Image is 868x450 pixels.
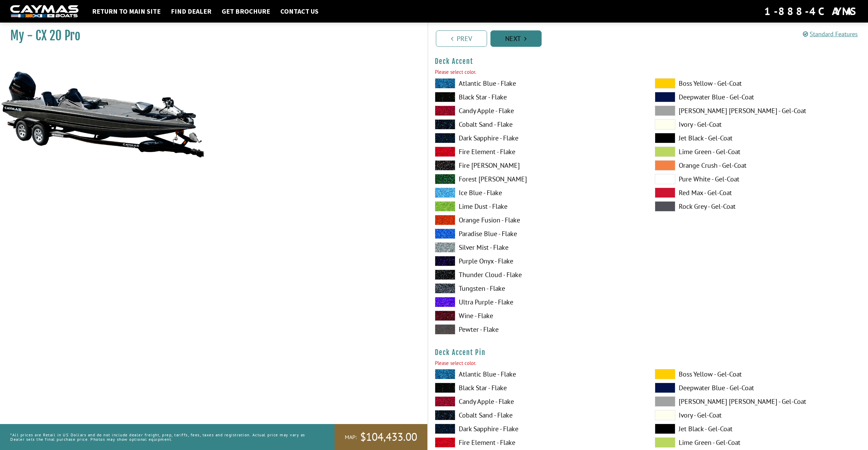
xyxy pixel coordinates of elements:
label: [PERSON_NAME] [PERSON_NAME] - Gel-Coat [655,106,861,116]
label: Jet Black - Gel-Coat [655,424,861,434]
h4: Deck Accent Pin [435,348,862,357]
a: Next [490,30,542,47]
label: Black Star - Flake [435,92,641,102]
a: Find Dealer [167,7,215,16]
label: Lime Green - Gel-Coat [655,147,861,157]
label: Boss Yellow - Gel-Coat [655,78,861,88]
label: Orange Crush - Gel-Coat [655,160,861,171]
label: Ultra Purple - Flake [435,297,641,307]
span: MAP: [345,434,357,441]
label: Lime Dust - Flake [435,201,641,212]
label: Forest [PERSON_NAME] [435,174,641,184]
label: Paradise Blue - Flake [435,229,641,239]
label: Silver Mist - Flake [435,242,641,253]
label: Orange Fusion - Flake [435,215,641,225]
label: Ivory - Gel-Coat [655,119,861,129]
label: Pure White - Gel-Coat [655,174,861,184]
label: Deepwater Blue - Gel-Coat [655,92,861,102]
label: Thunder Cloud - Flake [435,270,641,280]
a: Get Brochure [218,7,274,16]
a: Standard Features [803,30,858,38]
label: Lime Green - Gel-Coat [655,437,861,448]
label: Jet Black - Gel-Coat [655,133,861,143]
label: Pewter - Flake [435,324,641,335]
label: Atlantic Blue - Flake [435,369,641,379]
label: Red Max - Gel-Coat [655,188,861,198]
label: Dark Sapphire - Flake [435,133,641,143]
a: Prev [436,30,487,47]
label: Rock Grey - Gel-Coat [655,201,861,212]
a: MAP:$104,433.00 [335,424,427,450]
p: *All prices are Retail in US Dollars and do not include dealer freight, prep, tariffs, fees, taxe... [10,429,319,445]
label: Black Star - Flake [435,383,641,393]
h4: Deck Accent [435,57,862,66]
div: Please select color. [435,359,862,367]
label: Cobalt Sand - Flake [435,119,641,129]
div: Please select color. [435,68,862,76]
span: $104,433.00 [360,430,417,444]
label: Ice Blue - Flake [435,188,641,198]
label: Deepwater Blue - Gel-Coat [655,383,861,393]
label: Ivory - Gel-Coat [655,410,861,420]
div: 1-888-4CAYMAS [764,4,858,19]
label: Fire Element - Flake [435,147,641,157]
label: Boss Yellow - Gel-Coat [655,369,861,379]
label: Candy Apple - Flake [435,106,641,116]
label: Atlantic Blue - Flake [435,78,641,88]
label: Fire [PERSON_NAME] [435,160,641,171]
label: Cobalt Sand - Flake [435,410,641,420]
a: Contact Us [277,7,322,16]
label: Tungsten - Flake [435,283,641,294]
a: Return to main site [89,7,164,16]
label: Wine - Flake [435,311,641,321]
label: Fire Element - Flake [435,437,641,448]
label: Candy Apple - Flake [435,396,641,407]
h1: My - CX 20 Pro [10,28,410,43]
label: Dark Sapphire - Flake [435,424,641,434]
label: Purple Onyx - Flake [435,256,641,266]
label: [PERSON_NAME] [PERSON_NAME] - Gel-Coat [655,396,861,407]
img: white-logo-c9c8dbefe5ff5ceceb0f0178aa75bf4bb51f6bca0971e226c86eb53dfe498488.png [10,5,78,18]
